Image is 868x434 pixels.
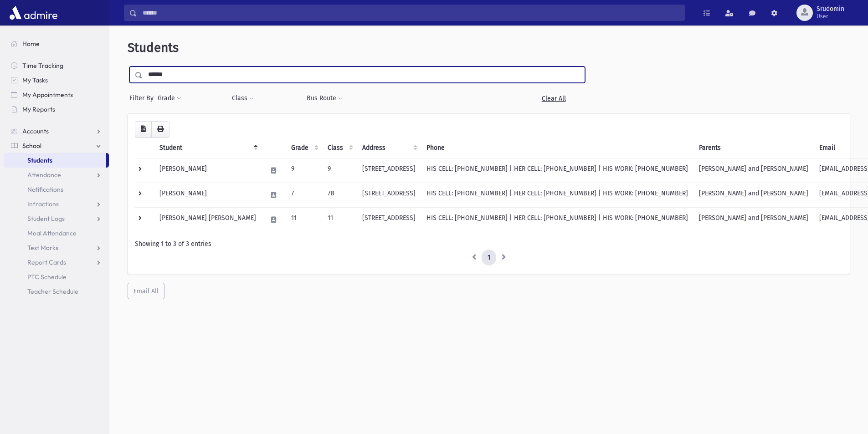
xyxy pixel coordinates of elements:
span: PTC Schedule [27,273,67,281]
td: [PERSON_NAME] and [PERSON_NAME] [693,207,814,232]
td: [PERSON_NAME] [154,183,262,207]
td: [STREET_ADDRESS] [357,207,421,232]
span: Students [27,156,52,164]
span: User [817,13,844,20]
th: Phone [421,138,693,158]
a: School [4,138,109,153]
a: Attendance [4,168,109,182]
span: Srudomin [817,5,844,13]
td: [STREET_ADDRESS] [357,183,421,207]
span: Notifications [27,185,63,194]
button: CSV [135,121,152,138]
a: Notifications [4,182,109,197]
a: Time Tracking [4,58,109,73]
th: Parents [693,138,814,158]
a: 1 [482,250,496,266]
span: Student Logs [27,214,65,223]
a: Infractions [4,197,109,211]
td: [STREET_ADDRESS] [357,158,421,183]
button: Class [231,90,254,107]
span: Filter By [129,93,157,103]
th: Class: activate to sort column ascending [322,138,357,158]
td: HIS CELL: [PHONE_NUMBER] | HER CELL: [PHONE_NUMBER] | HIS WORK: [PHONE_NUMBER] [421,183,693,207]
td: HIS CELL: [PHONE_NUMBER] | HER CELL: [PHONE_NUMBER] | HIS WORK: [PHONE_NUMBER] [421,158,693,183]
span: My Appointments [22,91,73,99]
span: Infractions [27,200,59,208]
button: Grade [157,90,182,107]
td: [PERSON_NAME] and [PERSON_NAME] [693,183,814,207]
th: Address: activate to sort column ascending [357,138,421,158]
span: Students [128,40,179,55]
td: 9 [322,158,357,183]
button: Bus Route [306,90,343,107]
img: AdmirePro [7,4,60,22]
th: Student: activate to sort column descending [154,138,262,158]
a: Meal Attendance [4,226,109,240]
a: Clear All [522,90,585,107]
a: Students [4,153,106,168]
a: My Reports [4,102,109,117]
a: Accounts [4,124,109,138]
a: Test Marks [4,240,109,255]
button: Email All [128,283,164,299]
span: My Tasks [22,76,48,84]
div: Showing 1 to 3 of 3 entries [135,239,842,249]
input: Search [137,5,684,21]
td: [PERSON_NAME] [PERSON_NAME] [154,207,262,232]
span: Teacher Schedule [27,287,78,296]
a: Report Cards [4,255,109,270]
a: Home [4,36,109,51]
td: [PERSON_NAME] and [PERSON_NAME] [693,158,814,183]
span: School [22,142,41,150]
td: 11 [322,207,357,232]
span: Report Cards [27,258,66,266]
span: Meal Attendance [27,229,77,237]
a: Teacher Schedule [4,284,109,299]
button: Print [151,121,169,138]
td: [PERSON_NAME] [154,158,262,183]
span: Attendance [27,171,61,179]
th: Grade: activate to sort column ascending [286,138,322,158]
td: HIS CELL: [PHONE_NUMBER] | HER CELL: [PHONE_NUMBER] | HIS WORK: [PHONE_NUMBER] [421,207,693,232]
td: 11 [286,207,322,232]
span: Accounts [22,127,49,135]
a: Student Logs [4,211,109,226]
a: My Tasks [4,73,109,87]
td: 7 [286,183,322,207]
span: Home [22,40,40,48]
a: PTC Schedule [4,270,109,284]
span: Test Marks [27,244,58,252]
a: My Appointments [4,87,109,102]
td: 7B [322,183,357,207]
td: 9 [286,158,322,183]
span: Time Tracking [22,61,63,70]
span: My Reports [22,105,55,113]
